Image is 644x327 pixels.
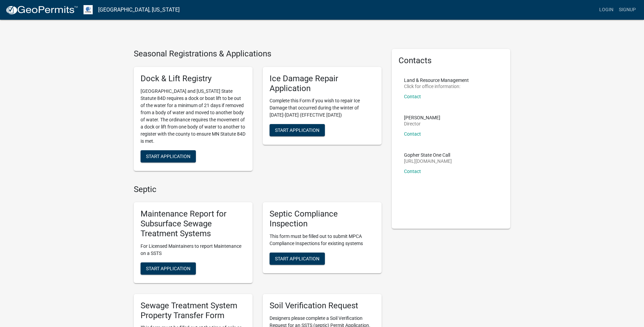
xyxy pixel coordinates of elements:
p: This form must be filled out to submit MPCA Compliance Inspections for existing systems [270,233,375,247]
p: Land & Resource Management [404,78,469,83]
button: Start Application [270,124,325,136]
span: Start Application [275,256,319,261]
a: Login [596,3,616,16]
p: [GEOGRAPHIC_DATA] and [US_STATE] State Statute 84D requires a dock or boat lift to be out of the ... [141,88,246,145]
a: [GEOGRAPHIC_DATA], [US_STATE] [98,4,180,16]
h5: Septic Compliance Inspection [270,209,375,229]
p: Director [404,121,440,126]
button: Start Application [270,253,325,265]
h5: Dock & Lift Registry [141,74,246,84]
span: Start Application [146,153,190,159]
h5: Maintenance Report for Subsurface Sewage Treatment Systems [141,209,246,238]
button: Start Application [141,150,196,162]
p: Click for office information: [404,84,469,89]
button: Start Application [141,262,196,275]
h4: Seasonal Registrations & Applications [134,49,382,59]
h5: Contacts [399,56,504,66]
span: Start Application [275,127,319,133]
a: Contact [404,94,421,99]
a: Contact [404,169,421,174]
span: Start Application [146,265,190,271]
a: Signup [616,3,639,16]
h5: Sewage Treatment System Property Transfer Form [141,301,246,321]
a: Contact [404,131,421,137]
h5: Ice Damage Repair Application [270,74,375,93]
p: [PERSON_NAME] [404,115,440,120]
p: Gopher State One Call [404,153,452,157]
h5: Soil Verification Request [270,301,375,311]
img: Otter Tail County, Minnesota [84,5,93,14]
p: Complete this Form if you wish to repair Ice Damage that occurred during the winter of [DATE]-[DA... [270,97,375,119]
p: For Licensed Maintainers to report Maintenance on a SSTS [141,243,246,257]
p: [URL][DOMAIN_NAME] [404,159,452,163]
h4: Septic [134,185,382,194]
